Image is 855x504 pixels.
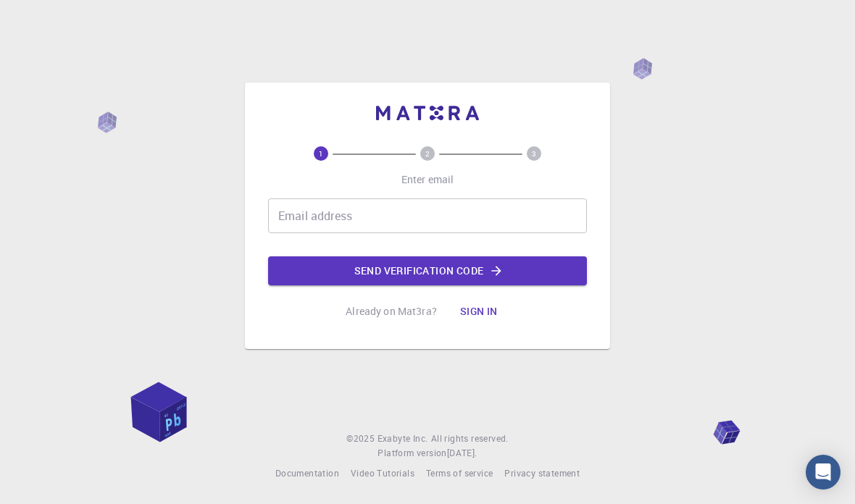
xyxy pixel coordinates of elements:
div: Open Intercom Messenger [806,455,841,490]
span: [DATE] . [447,447,477,458]
p: Enter email [401,172,454,187]
a: Documentation [275,466,339,481]
span: Privacy statement [504,467,580,479]
a: [DATE]. [447,446,477,461]
span: All rights reserved. [431,432,509,446]
span: Exabyte Inc. [378,432,428,444]
span: Documentation [275,467,339,479]
a: Privacy statement [504,466,580,481]
button: Sign in [449,297,509,326]
button: Send verification code [268,256,587,285]
text: 1 [319,148,323,159]
p: Already on Mat3ra? [346,304,437,319]
text: 2 [425,148,430,159]
span: Terms of service [426,467,493,479]
span: Video Tutorials [351,467,414,479]
a: Terms of service [426,466,493,481]
span: Platform version [378,446,446,461]
a: Exabyte Inc. [378,432,428,446]
a: Video Tutorials [351,466,414,481]
text: 3 [532,148,536,159]
span: © 2025 [346,432,377,446]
